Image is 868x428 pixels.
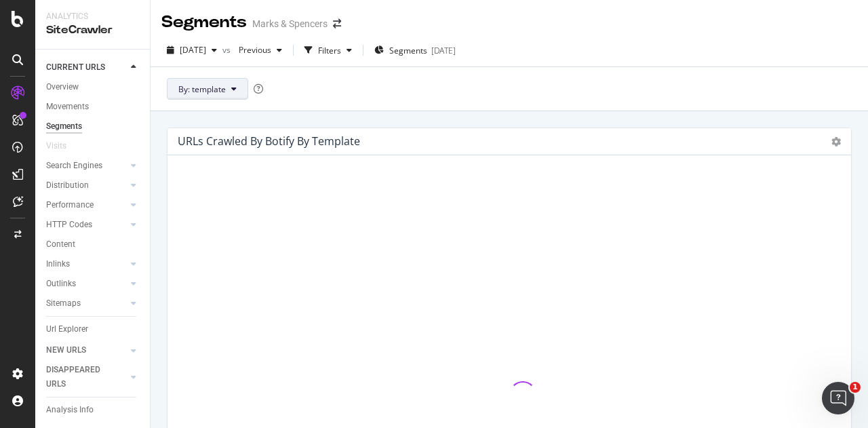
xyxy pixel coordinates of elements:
a: CURRENT URLS [46,60,127,75]
div: Analytics [46,11,139,22]
div: Visits [46,139,66,153]
div: CURRENT URLS [46,60,105,75]
span: Segments [389,45,427,56]
a: Distribution [46,178,127,193]
div: SiteCrawler [46,22,139,38]
a: HTTP Codes [46,218,127,232]
a: Search Engines [46,159,127,173]
button: By: template [167,78,248,100]
div: Sitemaps [46,296,81,311]
button: Previous [233,39,288,61]
div: Filters [318,45,341,56]
a: Url Explorer [46,322,140,336]
div: Segments [161,11,247,34]
div: Distribution [46,178,89,193]
iframe: Intercom live chat [822,382,854,414]
a: Analysis Info [46,403,140,417]
span: 2025 Aug. 16th [180,44,206,56]
div: arrow-right-arrow-left [333,19,341,28]
div: Inlinks [46,257,70,271]
div: Url Explorer [46,322,88,336]
span: Previous [233,44,271,56]
a: Sitemaps [46,296,127,311]
button: Segments[DATE] [369,39,461,61]
div: Outlinks [46,277,76,291]
span: 1 [850,382,861,393]
a: Outlinks [46,277,127,291]
div: Marks & Spencers [252,17,328,31]
div: Overview [46,80,79,94]
a: Performance [46,198,127,212]
div: Movements [46,100,89,114]
button: [DATE] [161,39,222,61]
div: Search Engines [46,159,102,173]
a: Visits [46,139,80,153]
button: Filters [299,39,357,61]
div: Analysis Info [46,403,94,417]
div: Content [46,237,75,252]
i: Options [831,137,841,147]
a: DISAPPEARED URLS [46,363,127,391]
h4: URLs Crawled By Botify By template [178,132,360,151]
a: Inlinks [46,257,127,271]
a: NEW URLS [46,343,127,357]
a: Movements [46,100,140,114]
a: Segments [46,119,140,134]
a: Content [46,237,140,252]
span: vs [222,44,233,56]
span: By: template [178,83,226,95]
div: Segments [46,119,82,134]
div: [DATE] [431,45,456,56]
a: Overview [46,80,140,94]
div: HTTP Codes [46,218,92,232]
div: DISAPPEARED URLS [46,363,115,391]
div: Performance [46,198,94,212]
div: NEW URLS [46,343,86,357]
